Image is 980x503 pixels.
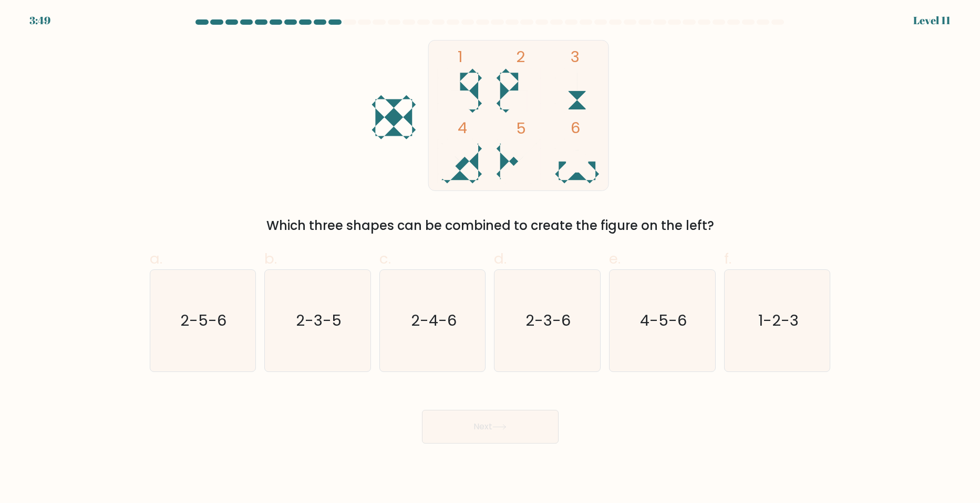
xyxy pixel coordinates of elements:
[296,310,342,331] text: 2-3-5
[411,310,457,331] text: 2-4-6
[570,46,579,67] tspan: 3
[29,13,50,28] div: 3:49
[457,117,467,138] tspan: 4
[494,248,507,269] span: d.
[640,310,687,331] text: 4-5-6
[379,248,391,269] span: c.
[609,248,621,269] span: e.
[913,13,951,28] div: Level 11
[150,248,162,269] span: a.
[156,216,824,235] div: Which three shapes can be combined to create the figure on the left?
[181,310,227,331] text: 2-5-6
[724,248,731,269] span: f.
[516,117,526,139] tspan: 5
[457,46,462,67] tspan: 1
[422,410,559,444] button: Next
[758,310,799,331] text: 1-2-3
[570,117,580,138] tspan: 6
[526,310,571,331] text: 2-3-6
[516,46,525,67] tspan: 2
[264,248,277,269] span: b.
